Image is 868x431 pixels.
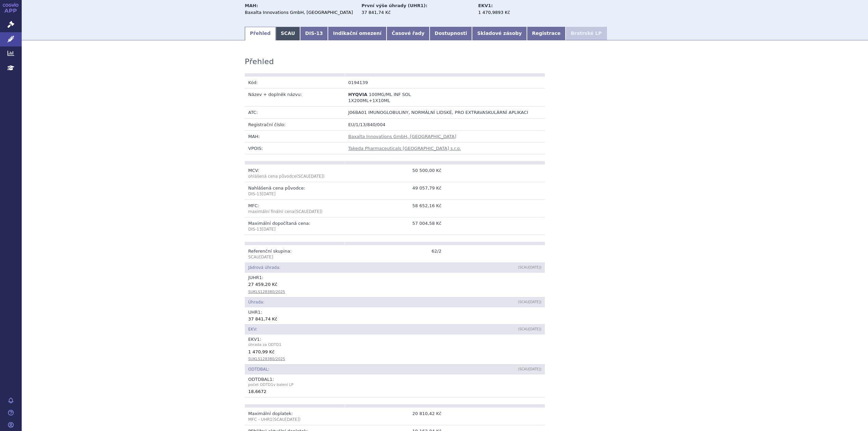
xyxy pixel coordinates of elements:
[527,27,566,40] a: Registrace
[472,27,527,40] a: Skladové zásoby
[257,337,260,342] span: 1
[328,27,387,40] a: Indikační omezení
[245,57,274,66] h3: Přehled
[245,297,445,307] td: Úhrada:
[245,374,545,397] td: ODTDBAL :
[248,417,341,423] p: MFC - UHR1
[258,310,260,315] span: 1
[248,315,541,322] div: 37 841,74 Kč
[245,27,276,40] a: Přehled
[248,254,341,260] p: SCAU
[518,266,541,269] span: (SCAU )
[272,417,300,422] span: (SCAU )
[248,191,341,197] p: DIS-13
[529,327,540,331] span: [DATE]
[262,192,276,196] span: [DATE]
[245,307,545,324] td: UHR :
[348,92,367,97] span: HYQVIA
[248,174,296,179] span: ohlášená cena původce
[368,110,528,115] span: IMUNOGLOBULINY, NORMÁLNÍ LIDSKÉ, PRO EXTRAVASKULÁRNÍ APLIKACI
[529,367,540,371] span: [DATE]
[285,417,299,422] span: [DATE]
[245,77,345,89] td: Kód:
[245,164,345,182] td: MCV:
[245,408,345,425] td: Maximální doplatek:
[279,342,281,347] span: 1
[245,89,345,106] td: Název + doplněk názvu:
[248,357,285,361] a: SUKLS128380/2025
[259,275,262,280] span: 1
[348,110,367,115] span: J06BA01
[348,146,461,151] a: Takeda Pharmaceuticals [GEOGRAPHIC_DATA] s.r.o.
[248,227,341,232] p: DIS-13
[478,9,554,16] div: 1 470,9893 Kč
[518,300,541,304] span: (SCAU )
[361,9,472,16] div: 37 841,74 Kč
[478,3,493,8] strong: EKV1:
[262,227,276,232] span: [DATE]
[248,174,324,179] span: (SCAU )
[245,325,445,334] td: EKV:
[300,27,328,40] a: DIS-13
[276,27,300,40] a: SCAU
[387,27,430,40] a: Časové řady
[270,377,272,382] span: 1
[245,182,345,200] td: Nahlášená cena původce:
[361,3,427,8] strong: První výše úhrady (UHR1):
[345,200,445,217] td: 58 652,16 Kč
[245,200,345,217] td: MFC:
[245,130,345,142] td: MAH:
[345,408,445,425] td: 20 810,42 Kč
[309,174,323,179] span: [DATE]
[345,217,445,235] td: 57 004,58 Kč
[248,388,541,395] div: 18,6672
[248,342,541,348] span: úhrada za ODTD
[345,245,445,263] td: 62/2
[294,209,322,214] span: (SCAU )
[245,334,545,364] td: EKV :
[248,290,285,294] a: SUKLS128380/2025
[248,382,541,388] span: počet ODTD v balení LP
[245,9,355,16] div: Baxalta Innovations GmbH, [GEOGRAPHIC_DATA]
[245,273,545,297] td: JUHR :
[345,118,545,130] td: EU/1/13/840/004
[271,383,273,387] span: 1
[245,365,445,374] td: ODTDBAL:
[245,142,345,154] td: VPOIS:
[518,327,541,331] span: (SCAU )
[248,348,541,355] div: 1 470,99 Kč
[345,182,445,200] td: 49 057,79 Kč
[345,164,445,182] td: 50 500,00 Kč
[345,77,445,89] td: 0194139
[518,367,541,371] span: (SCAU )
[529,300,540,304] span: [DATE]
[245,245,345,263] td: Referenční skupina:
[245,3,258,8] strong: MAH:
[259,255,273,259] span: [DATE]
[245,118,345,130] td: Registrační číslo:
[245,263,445,273] td: Jádrová úhrada:
[529,266,540,269] span: [DATE]
[245,106,345,118] td: ATC:
[245,217,345,235] td: Maximální dopočítaná cena:
[348,92,411,103] span: 100MG/ML INF SOL 1X200ML+1X10ML
[430,27,472,40] a: Dostupnosti
[248,281,541,288] div: 27 459,20 Kč
[307,209,321,214] span: [DATE]
[248,209,341,215] p: maximální finální cena
[348,134,456,139] a: Baxalta Innovations GmbH, [GEOGRAPHIC_DATA]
